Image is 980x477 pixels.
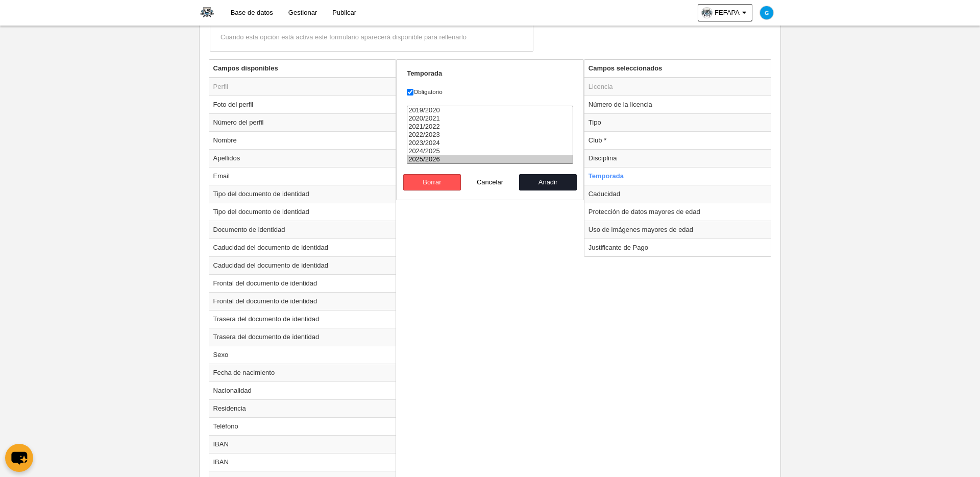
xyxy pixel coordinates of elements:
button: Borrar [403,174,461,190]
td: Caducidad [584,185,771,203]
td: Nacionalidad [209,381,396,399]
td: Trasera del documento de identidad [209,310,396,328]
td: Fecha de nacimiento [209,364,396,381]
td: Frontal del documento de identidad [209,274,396,292]
td: Teléfono [209,417,396,435]
td: Perfil [209,78,396,96]
option: 2022/2023 [407,131,573,139]
label: Obligatorio [407,87,573,97]
button: Añadir [519,174,577,190]
td: IBAN [209,453,396,471]
td: Residencia [209,399,396,417]
td: Disciplina [584,149,771,167]
option: 2024/2025 [407,147,573,155]
td: Foto del perfil [209,96,396,113]
td: Tipo [584,113,771,131]
td: IBAN [209,435,396,453]
th: Campos seleccionados [584,60,771,78]
td: Número del perfil [209,113,396,131]
span: FEFAPA [715,8,740,18]
td: Justificante de Pago [584,238,771,256]
a: FEFAPA [698,4,752,21]
img: c2l6ZT0zMHgzMCZmcz05JnRleHQ9RyZiZz0wMzliZTU%3D.png [760,6,773,19]
option: 2025/2026 [407,155,573,163]
td: Número de la licencia [584,96,771,113]
th: Campos disponibles [209,60,396,78]
td: Nombre [209,131,396,149]
td: Caducidad del documento de identidad [209,238,396,256]
td: Sexo [209,346,396,364]
option: 2021/2022 [407,123,573,131]
td: Protección de datos mayores de edad [584,203,771,221]
strong: Temporada [407,69,442,77]
td: Apellidos [209,149,396,167]
td: Tipo del documento de identidad [209,185,396,203]
td: Club * [584,131,771,149]
td: Licencia [584,78,771,96]
td: Uso de imágenes mayores de edad [584,221,771,238]
td: Trasera del documento de identidad [209,328,396,346]
button: chat-button [5,444,33,472]
button: Cancelar [461,174,519,190]
td: Temporada [584,167,771,185]
td: Documento de identidad [209,221,396,238]
td: Frontal del documento de identidad [209,292,396,310]
td: Tipo del documento de identidad [209,203,396,221]
option: 2019/2020 [407,106,573,114]
option: 2020/2021 [407,114,573,123]
img: FEFAPA [200,6,215,18]
option: 2023/2024 [407,139,573,147]
img: OaThJ7yPnDSw.30x30.jpg [702,8,712,18]
td: Email [209,167,396,185]
td: Caducidad del documento de identidad [209,256,396,274]
input: Obligatorio [407,89,413,96]
div: Cuando esta opción está activa este formulario aparecerá disponible para rellenarlo [220,33,523,42]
